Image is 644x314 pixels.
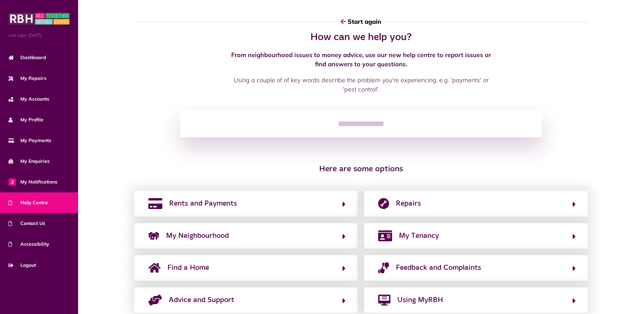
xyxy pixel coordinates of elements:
span: Feedback and Complaints [396,262,481,273]
img: rents-payments.png [148,198,162,209]
img: complaints.png [378,262,389,273]
span: My Enquiries [8,158,50,165]
button: Feedback and Complaints [376,262,576,274]
span: Using MyRBH [397,295,443,306]
span: Last login: [DATE] [8,32,70,38]
button: Find a Home [146,262,346,274]
strong: From neighbourhood issues to money advice, use our new help centre to report issues or find answe... [231,51,491,68]
span: Find a Home [167,262,209,273]
span: Dashboard [8,54,46,61]
img: neighborhood.png [148,230,159,241]
span: My Payments [8,137,51,144]
img: my-tenancy.png [378,230,392,241]
button: My Tenancy [376,230,576,242]
h2: How can we help you? [226,31,496,43]
span: Accessibility [8,241,49,248]
span: Rents and Payments [169,198,237,209]
span: My Tenancy [399,230,439,241]
button: My Neighbourhood [146,230,346,242]
span: My Repairs [8,75,47,82]
img: desktop-solid.png [378,295,390,306]
span: Help Centre [8,199,48,206]
img: MyRBH [8,12,70,25]
button: Using MyRBH [376,294,576,306]
img: home-solid.svg [148,262,161,273]
h3: Here are some options [134,164,588,174]
button: Rents and Payments [146,198,346,209]
span: Advice and Support [169,295,234,306]
button: Advice and Support [146,294,346,306]
button: Repairs [376,198,576,209]
span: Logout [8,262,36,269]
img: advice-support-1.png [148,295,162,306]
span: Contact Us [8,220,45,227]
img: report-repair.png [378,198,389,209]
span: My Accounts [8,95,49,103]
button: Start again [335,12,386,31]
p: Using a couple of of key words describe the problem you're experiencing. e.g. 'payments' or 'pest... [226,75,496,94]
span: My Neighbourhood [166,230,229,241]
span: 3 [8,178,16,186]
span: My Notifications [8,178,57,186]
span: My Profile [8,116,43,123]
span: Repairs [396,198,421,209]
